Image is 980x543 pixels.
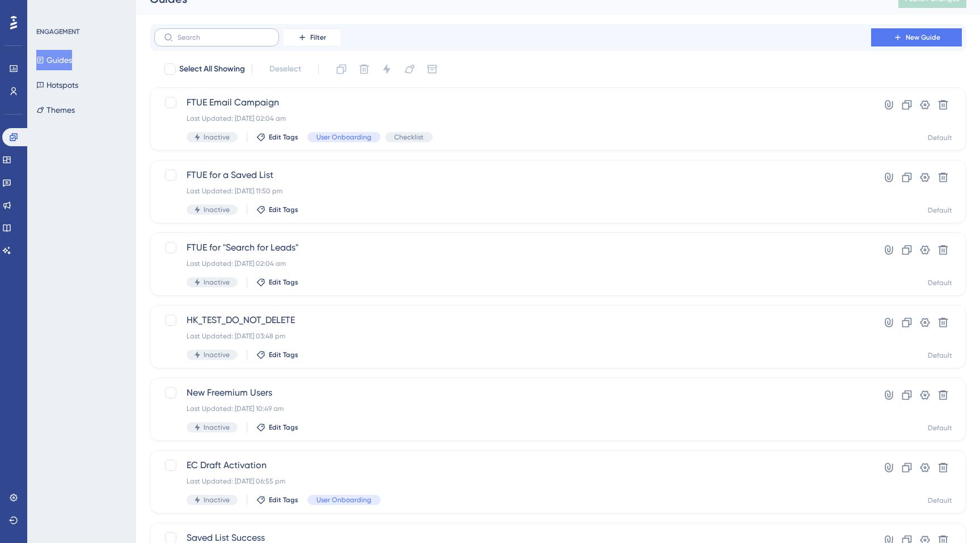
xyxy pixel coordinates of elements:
div: Last Updated: [DATE] 02:04 am [187,114,839,123]
button: Edit Tags [256,133,298,142]
span: EC Draft Activation [187,459,839,472]
button: Deselect [259,59,311,79]
button: Edit Tags [256,350,298,359]
div: Last Updated: [DATE] 10:49 am [187,404,839,413]
span: FTUE for "Search for Leads" [187,241,839,254]
span: Edit Tags [269,350,298,359]
span: Edit Tags [269,278,298,287]
div: Default [928,133,952,142]
div: Last Updated: [DATE] 02:04 am [187,259,839,268]
span: Edit Tags [269,133,298,142]
div: Last Updated: [DATE] 03:48 pm [187,332,839,341]
button: Hotspots [36,75,78,95]
span: Deselect [269,62,301,76]
span: Inactive [204,133,230,142]
span: New Freemium Users [187,386,839,400]
span: Inactive [204,423,230,432]
span: User Onboarding [316,133,371,142]
button: Guides [36,50,72,70]
div: Default [928,206,952,215]
span: Checklist [394,133,424,142]
span: Edit Tags [269,205,298,214]
span: FTUE Email Campaign [187,96,839,109]
button: Edit Tags [256,495,298,504]
div: Default [928,423,952,432]
span: User Onboarding [316,495,371,504]
span: Edit Tags [269,423,298,432]
input: Search [178,33,269,41]
button: Filter [284,28,340,46]
span: Filter [310,33,326,42]
span: Inactive [204,278,230,287]
span: Select All Showing [179,62,245,76]
span: Inactive [204,350,230,359]
button: New Guide [871,28,962,46]
button: Themes [36,100,75,120]
div: Default [928,496,952,505]
span: New Guide [906,33,940,42]
span: Inactive [204,495,230,504]
span: FTUE for a Saved List [187,168,839,182]
span: Edit Tags [269,495,298,504]
button: Edit Tags [256,205,298,214]
button: Edit Tags [256,278,298,287]
div: Default [928,351,952,360]
span: HK_TEST_DO_NOT_DELETE [187,313,839,327]
div: Default [928,278,952,287]
div: Last Updated: [DATE] 11:50 pm [187,186,839,196]
button: Edit Tags [256,423,298,432]
div: ENGAGEMENT [36,27,79,36]
div: Last Updated: [DATE] 06:55 pm [187,477,839,486]
span: Inactive [204,205,230,214]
